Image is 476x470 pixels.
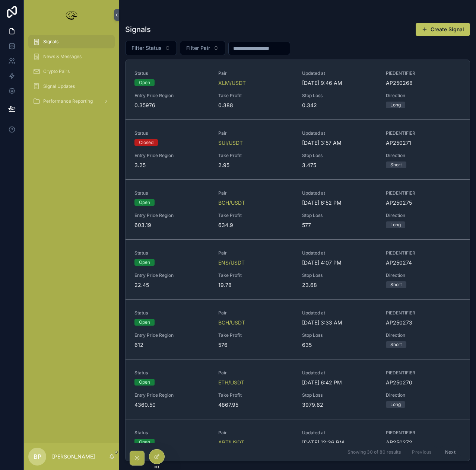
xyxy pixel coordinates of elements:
[390,281,402,288] div: Short
[126,239,470,299] a: StatusOpenPairENS/USDTUpdated at[DATE] 4:07 PMPIEDENTIFIERAP250274Entry Price Region22.45Take Pro...
[302,221,377,229] span: 577
[218,139,243,147] span: SUI/USDT
[125,24,151,35] h1: Signals
[302,439,377,446] span: [DATE] 12:36 PM
[28,80,115,93] a: Signal Updates
[302,79,377,87] span: [DATE] 9:46 AM
[218,190,293,196] span: Pair
[302,212,377,218] span: Stop Loss
[386,93,461,99] span: Direction
[218,221,293,229] span: 634.9
[28,65,115,78] a: Crypto Pairs
[218,379,244,386] a: ETH/USDT
[126,179,470,239] a: StatusOpenPairBCH/USDTUpdated at[DATE] 6:52 PMPIEDENTIFIERAP250275Entry Price Region603.19Take Pr...
[218,70,293,76] span: Pair
[218,79,246,87] a: XLM/USDT
[43,39,58,45] span: Signals
[134,332,209,338] span: Entry Price Region
[52,453,95,460] p: [PERSON_NAME]
[390,221,401,228] div: Long
[302,379,377,386] span: [DATE] 6:42 PM
[218,250,293,256] span: Pair
[43,68,70,74] span: Crypto Pairs
[416,23,470,36] a: Create Signal
[134,130,209,136] span: Status
[218,332,293,338] span: Take Profit
[440,446,461,458] button: Next
[348,449,401,455] span: Showing 30 of 80 results
[139,199,150,206] div: Open
[134,370,209,376] span: Status
[126,359,470,419] a: StatusOpenPairETH/USDTUpdated at[DATE] 6:42 PMPIEDENTIFIERAP250270Entry Price Region4360.50Take P...
[134,70,209,76] span: Status
[390,341,402,348] div: Short
[386,310,461,316] span: PIEDENTIFIER
[302,370,377,376] span: Updated at
[64,9,79,21] img: App logo
[134,102,209,109] span: 0.35976
[28,95,115,108] a: Performance Reporting
[386,190,461,196] span: PIEDENTIFIER
[218,153,293,159] span: Take Profit
[386,139,461,147] span: AP250271
[134,401,209,409] span: 4360.50
[134,190,209,196] span: Status
[180,41,225,55] button: Select Button
[126,60,470,119] a: StatusOpenPairXLM/USDTUpdated at[DATE] 9:46 AMPIEDENTIFIERAP250268Entry Price Region0.35976Take P...
[139,79,150,86] div: Open
[386,272,461,278] span: Direction
[34,452,41,461] span: BP
[218,212,293,218] span: Take Profit
[386,259,461,266] span: AP250274
[218,310,293,316] span: Pair
[218,430,293,436] span: Pair
[28,35,115,48] a: Signals
[218,319,245,326] a: BCH/USDT
[134,250,209,256] span: Status
[218,272,293,278] span: Take Profit
[218,259,245,266] a: ENS/USDT
[43,83,75,89] span: Signal Updates
[126,299,470,359] a: StatusOpenPairBCH/USDTUpdated at[DATE] 3:33 AMPIEDENTIFIERAP250273Entry Price Region612Take Profi...
[302,281,377,289] span: 23.68
[302,319,377,326] span: [DATE] 3:33 AM
[302,130,377,136] span: Updated at
[302,153,377,159] span: Stop Loss
[134,430,209,436] span: Status
[139,439,150,445] div: Open
[24,30,119,118] div: scrollable content
[134,162,209,169] span: 3.25
[218,102,293,109] span: 0.388
[386,153,461,159] span: Direction
[218,392,293,398] span: Take Profit
[386,392,461,398] span: Direction
[386,199,461,207] span: AP250275
[134,272,209,278] span: Entry Price Region
[218,281,293,289] span: 19.78
[134,212,209,218] span: Entry Price Region
[134,153,209,159] span: Entry Price Region
[390,162,402,168] div: Short
[386,212,461,218] span: Direction
[302,102,377,109] span: 0.342
[302,199,377,207] span: [DATE] 6:52 PM
[218,199,245,207] span: BCH/USDT
[218,130,293,136] span: Pair
[302,259,377,266] span: [DATE] 4:07 PM
[386,370,461,376] span: PIEDENTIFIER
[302,332,377,338] span: Stop Loss
[302,162,377,169] span: 3.475
[139,259,150,266] div: Open
[218,439,244,446] a: APT/USDT
[386,79,461,87] span: AP250268
[302,341,377,349] span: 635
[43,54,82,60] span: News & Messages
[386,250,461,256] span: PIEDENTIFIER
[390,401,401,408] div: Long
[218,341,293,349] span: 576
